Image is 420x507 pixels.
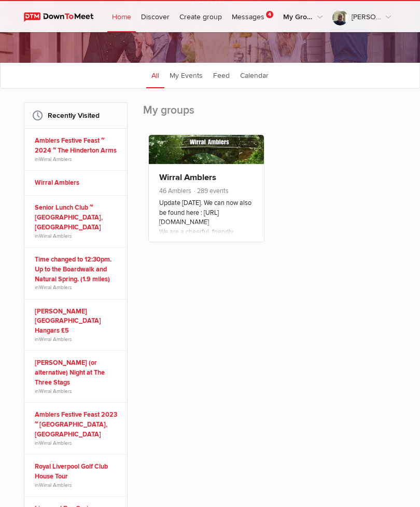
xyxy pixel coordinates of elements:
[35,336,120,343] span: in
[107,1,136,32] a: Home
[266,11,273,18] span: 4
[35,482,120,489] span: in
[159,187,191,195] span: 46 Amblers
[35,388,120,395] span: in
[143,102,396,129] h2: My groups
[146,62,164,88] a: All
[175,1,227,32] a: Create group
[164,62,208,88] a: My Events
[35,232,120,240] span: in
[35,307,120,336] a: [PERSON_NAME][GEOGRAPHIC_DATA] Hangars £5
[35,255,120,284] a: Time changed to 12:30pm. Up to the Boardwalk and Natural Spring. (1.9 miles)
[39,156,72,162] a: Wirral Amblers
[35,410,120,440] a: Amblers Festive Feast 2023 ~ [GEOGRAPHIC_DATA], [GEOGRAPHIC_DATA]
[235,62,274,88] a: Calendar
[159,198,254,250] p: Update [DATE]. We can now also be found here : [URL][DOMAIN_NAME] We are a cheerful, friendly amb...
[39,233,72,239] a: Wirral Amblers
[278,1,327,32] a: My Groups
[328,1,396,32] a: [PERSON_NAME]
[35,156,120,163] span: in
[193,187,229,195] span: 289 events
[35,284,120,291] span: in
[227,1,278,32] a: Messages4
[39,482,72,488] a: Wirral Amblers
[39,336,72,342] a: Wirral Amblers
[208,62,235,88] a: Feed
[136,1,174,32] a: Discover
[159,172,216,183] a: Wirral Amblers
[39,440,72,446] a: Wirral Amblers
[35,178,120,188] a: Wirral Amblers
[35,358,120,388] a: [PERSON_NAME] (or alternative) Night at The Three Stags
[39,388,72,394] a: Wirral Amblers
[35,136,120,156] a: Amblers Festive Feast ~ 2024 ~ The Hinderton Arms
[35,462,120,482] a: Royal Liverpool Golf Club House Tour
[35,440,120,447] span: in
[35,203,120,232] a: Senior Lunch Club ~ [GEOGRAPHIC_DATA], [GEOGRAPHIC_DATA]
[39,284,72,291] a: Wirral Amblers
[32,103,119,128] h2: Recently Visited
[24,12,103,22] img: DownToMeet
